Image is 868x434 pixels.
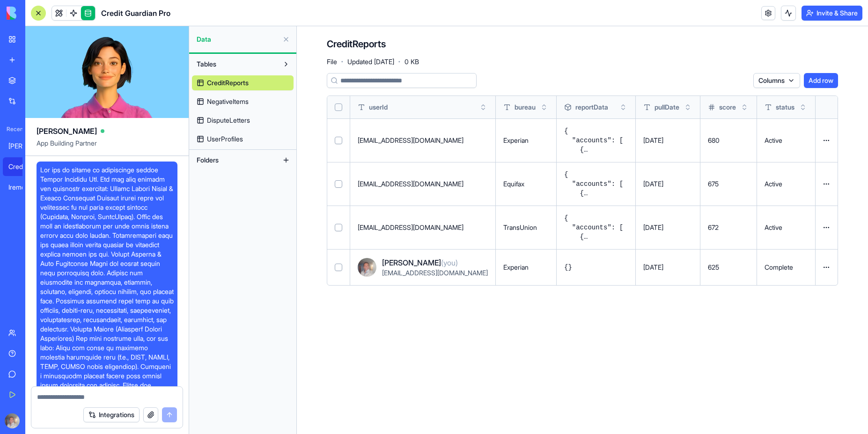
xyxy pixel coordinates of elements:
div: Credit Guardian Pro [8,162,35,171]
div: [EMAIL_ADDRESS][DOMAIN_NAME] [358,136,488,145]
button: Add row [804,73,838,88]
button: Toggle sort [618,103,628,112]
span: bureau [515,103,536,112]
span: 672 [708,223,719,231]
span: NegativeItems [207,97,249,106]
span: DisputeLetters [207,116,250,125]
span: [EMAIL_ADDRESS][DOMAIN_NAME] [382,269,488,277]
button: Select row [335,137,342,144]
a: [PERSON_NAME][GEOGRAPHIC_DATA][PERSON_NAME] [3,137,40,155]
div: Iremember [8,183,35,192]
span: · [341,54,344,69]
pre: { "accounts": [ { "status": "Current", "balance": 2500, "creditor": "Chase Bank", "accountNumber"... [564,126,628,154]
div: Experian [503,136,549,145]
button: Open menu [819,133,834,148]
div: [EMAIL_ADDRESS][DOMAIN_NAME] [358,223,488,232]
span: [PERSON_NAME] [382,257,458,268]
button: Columns [753,73,800,88]
div: Experian [503,263,549,272]
div: [DATE] [643,179,692,189]
span: userId [369,103,388,112]
span: CreditReports [207,78,249,88]
span: 675 [708,180,719,188]
div: Active [765,179,808,189]
span: Tables [197,59,216,69]
button: Toggle sort [478,103,488,112]
img: ACg8ocIoKTluYVx1WVSvMTc6vEhh8zlEulljtIG1Q6EjfdS3E24EJStT=s96-c [5,413,20,428]
button: Tables [192,57,279,72]
span: Credit Guardian Pro [101,7,170,19]
div: TransUnion [503,223,549,232]
pre: {} [564,263,628,272]
span: [PERSON_NAME] [37,125,97,137]
a: CreditReports [192,75,294,90]
button: Folders [192,153,279,168]
span: UserProfiles [207,134,243,144]
a: Credit Guardian Pro [3,157,40,176]
span: status [776,103,794,112]
span: File [327,57,337,66]
div: [DATE] [643,136,692,145]
button: Toggle sort [539,103,549,112]
button: Select row [335,264,342,271]
span: Folders [197,155,219,165]
div: Equifax [503,179,549,189]
img: logo [7,7,65,20]
span: Updated [DATE] [347,57,394,66]
button: Select row [335,224,342,231]
button: Toggle sort [740,103,749,112]
pre: { "accounts": [ { "status": "Charge Off", "balance": 1200, "creditor": "[PERSON_NAME] Fargo", "ac... [564,170,628,198]
span: score [719,103,736,112]
div: [DATE] [643,223,692,232]
button: Invite & Share [802,6,862,21]
span: · [398,54,401,69]
a: Iremember [3,178,40,197]
button: Toggle sort [798,103,808,112]
div: [DATE] [643,263,692,272]
a: DisputeLetters [192,113,294,128]
div: [EMAIL_ADDRESS][DOMAIN_NAME] [358,179,488,189]
button: Open menu [819,260,834,275]
img: ACg8ocIoKTluYVx1WVSvMTc6vEhh8zlEulljtIG1Q6EjfdS3E24EJStT=s96-c [358,258,376,277]
button: Open menu [819,220,834,235]
button: Open menu [819,177,834,191]
div: [PERSON_NAME][GEOGRAPHIC_DATA][PERSON_NAME] [8,141,35,151]
span: Data [197,35,279,44]
span: pullDate [655,103,679,112]
div: Active [765,136,808,145]
a: UserProfiles [192,132,294,147]
button: Integrations [83,407,140,422]
span: Recent [3,125,22,133]
pre: { "accounts": [ { "status": "Collection", "balance": 3200, "creditor": "Bank of America", "accoun... [564,213,628,242]
span: (you) [441,258,458,267]
button: Select row [335,180,342,188]
div: Complete [765,263,808,272]
h4: CreditReports [327,37,386,51]
button: Select all [335,103,342,111]
button: Toggle sort [683,103,692,112]
span: 0 KB [405,57,419,66]
span: App Building Partner [37,139,177,155]
a: NegativeItems [192,94,294,109]
span: 680 [708,136,720,144]
span: reportData [575,103,608,112]
div: Active [765,223,808,232]
span: 625 [708,263,719,271]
